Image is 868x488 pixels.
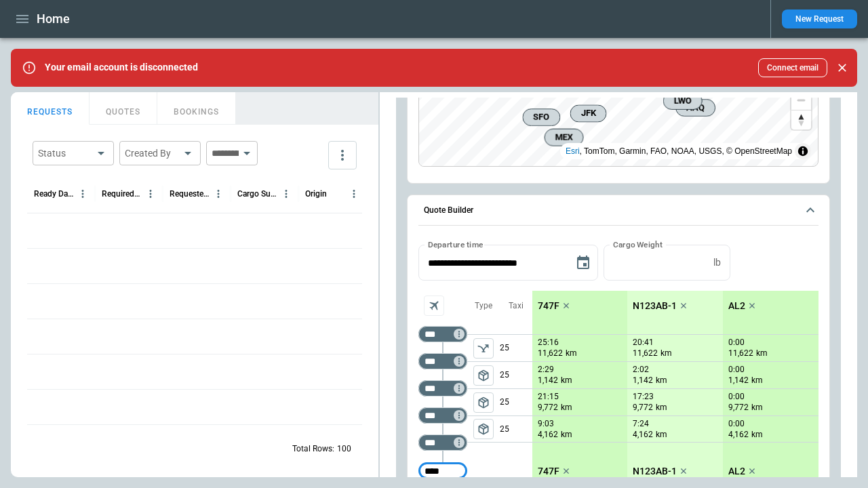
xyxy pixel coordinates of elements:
button: Ready Date & Time (UTC+03:00) column menu [74,185,92,203]
p: km [561,429,572,441]
p: 21:15 [538,392,559,402]
p: 747F [538,300,559,312]
p: km [656,429,667,441]
p: km [566,348,577,359]
p: 9,772 [633,402,653,413]
p: km [561,402,572,413]
button: QUOTES [90,92,157,125]
label: Departure time [428,239,484,250]
p: AL2 [728,300,745,312]
span: JFK [576,106,600,120]
p: 25 [500,389,532,415]
p: 1,142 [538,375,558,386]
div: dismiss [833,53,852,83]
div: Too short [418,326,467,342]
p: 4,162 [728,429,749,441]
p: 1,142 [728,375,749,386]
button: left aligned [473,419,494,439]
p: km [656,375,667,386]
h1: Home [37,11,70,27]
button: Choose date, selected date is Aug 20, 2025 [570,249,597,277]
p: 0:00 [728,392,745,402]
p: AL2 [728,466,745,477]
button: Requested Route column menu [210,185,227,203]
button: New Request [782,9,857,28]
button: Required Date & Time (UTC+03:00) column menu [142,185,159,203]
div: Required Date & Time (UTC+03:00) [102,189,142,199]
p: km [751,375,763,386]
p: 0:00 [728,365,745,375]
div: Ready Date & Time (UTC+03:00) [34,189,74,199]
div: Cargo Summary [237,189,277,199]
summary: Toggle attribution [795,143,811,159]
div: Requested Route [170,189,210,199]
p: 11,622 [728,348,753,359]
button: Quote Builder [418,195,818,226]
p: km [561,375,572,386]
p: 11,622 [633,348,658,359]
p: 2:29 [538,365,554,375]
p: 2:02 [633,365,649,375]
a: Esri [566,146,580,156]
div: Created By [125,146,179,160]
p: 0:00 [728,338,745,348]
span: Aircraft selection [424,296,444,316]
button: left aligned [473,365,494,386]
p: 25 [500,362,532,388]
div: Too short [418,407,467,424]
p: 1,142 [633,375,653,386]
button: Zoom out [791,90,811,110]
button: Reset bearing to north [791,110,811,129]
span: MEX [550,130,577,144]
p: 9,772 [728,402,749,413]
div: Too short [418,353,467,369]
p: Your email account is disconnected [45,62,198,73]
button: BOOKINGS [157,92,236,125]
p: Taxi [509,300,524,312]
button: Connect email [758,58,827,77]
button: Origin column menu [345,185,363,203]
div: Too short [418,463,467,479]
p: Type [475,300,492,312]
span: Type of sector [473,338,494,359]
p: N123AB-1 [633,300,677,312]
p: 7:24 [633,419,649,429]
button: REQUESTS [11,92,90,125]
div: Origin [305,189,327,199]
p: 100 [337,443,351,455]
p: 4,162 [538,429,558,441]
button: more [328,141,357,169]
label: Cargo Weight [613,239,663,250]
span: package_2 [477,422,490,436]
p: 20:41 [633,338,654,348]
p: 25 [500,416,532,442]
p: lb [713,257,721,268]
span: SFO [528,110,554,124]
span: AAQ [682,101,709,115]
p: km [656,402,667,413]
button: Close [833,58,852,77]
div: Too short [418,380,467,396]
div: Too short [418,434,467,451]
p: 9,772 [538,402,558,413]
p: N123AB-1 [633,466,677,477]
p: 4,162 [633,429,653,441]
span: Type of sector [473,419,494,439]
p: km [751,402,763,413]
h6: Quote Builder [424,206,473,215]
p: km [660,348,672,359]
span: package_2 [477,396,490,409]
span: Type of sector [473,392,494,413]
span: LWO [669,94,696,107]
button: left aligned [473,392,494,413]
button: Cargo Summary column menu [277,185,295,203]
p: 0:00 [728,419,745,429]
button: left aligned [473,338,494,359]
p: km [756,348,768,359]
div: Status [38,146,92,160]
p: km [751,429,763,441]
p: 25 [500,335,532,361]
p: 747F [538,466,559,477]
p: 11,622 [538,348,563,359]
p: 9:03 [538,419,554,429]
